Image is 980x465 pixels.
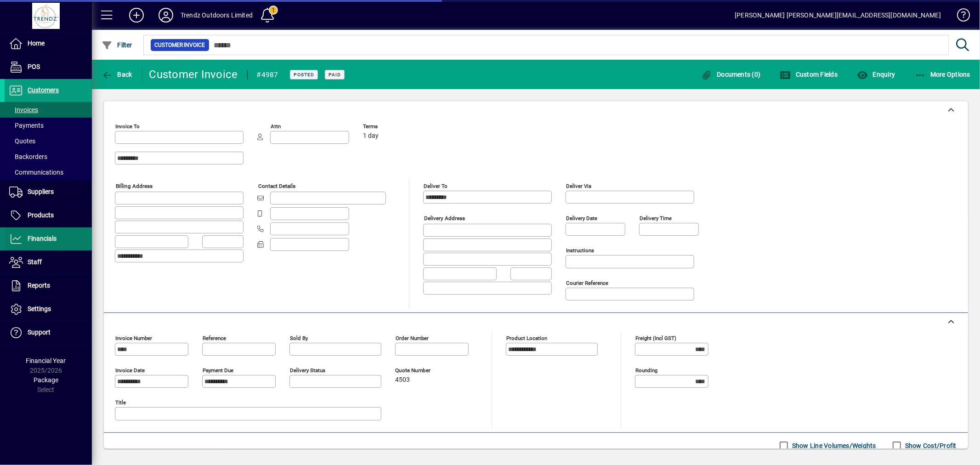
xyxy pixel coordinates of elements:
[640,215,672,221] mat-label: Delivery time
[5,149,92,164] a: Backorders
[181,8,253,23] div: Trendz Outdoors Limited
[5,274,92,297] a: Reports
[28,235,57,242] span: Financials
[912,66,973,83] button: More Options
[9,137,35,145] span: Quotes
[28,329,51,336] span: Support
[915,71,971,78] span: More Options
[5,32,92,55] a: Home
[5,133,92,149] a: Quotes
[9,153,47,160] span: Backorders
[28,258,42,266] span: Staff
[203,335,226,341] mat-label: Reference
[9,106,38,113] span: Invoices
[115,335,152,341] mat-label: Invoice number
[122,7,151,23] button: Add
[790,441,876,450] label: Show Line Volumes/Weights
[28,211,54,219] span: Products
[635,367,657,374] mat-label: Rounding
[566,183,591,189] mat-label: Deliver via
[115,367,145,374] mat-label: Invoice date
[257,68,278,82] div: #4987
[34,376,58,384] span: Package
[396,335,429,341] mat-label: Order number
[9,169,63,176] span: Communications
[154,40,205,50] span: Customer Invoice
[5,56,92,79] a: POS
[149,67,238,82] div: Customer Invoice
[855,66,897,83] button: Enquiry
[26,357,66,364] span: Financial Year
[151,7,181,23] button: Profile
[28,40,45,47] span: Home
[290,367,325,374] mat-label: Delivery status
[363,132,379,140] span: 1 day
[506,335,547,341] mat-label: Product location
[102,41,132,49] span: Filter
[28,86,59,94] span: Customers
[5,227,92,250] a: Financials
[5,102,92,118] a: Invoices
[203,367,233,374] mat-label: Payment due
[5,298,92,321] a: Settings
[99,37,135,53] button: Filter
[635,335,676,341] mat-label: Freight (incl GST)
[329,72,341,78] span: Paid
[5,181,92,204] a: Suppliers
[395,368,450,374] span: Quote number
[28,282,50,289] span: Reports
[9,122,44,129] span: Payments
[950,2,969,32] a: Knowledge Base
[290,335,308,341] mat-label: Sold by
[735,8,941,23] div: [PERSON_NAME] [PERSON_NAME][EMAIL_ADDRESS][DOMAIN_NAME]
[699,66,763,83] button: Documents (0)
[566,280,608,286] mat-label: Courier Reference
[5,118,92,133] a: Payments
[566,247,594,254] mat-label: Instructions
[294,72,314,78] span: Posted
[395,376,410,384] span: 4503
[28,305,51,312] span: Settings
[857,71,895,78] span: Enquiry
[28,188,54,195] span: Suppliers
[566,215,597,221] mat-label: Delivery date
[5,204,92,227] a: Products
[778,66,840,83] button: Custom Fields
[903,441,957,450] label: Show Cost/Profit
[701,71,761,78] span: Documents (0)
[5,164,92,180] a: Communications
[28,63,40,70] span: POS
[99,66,135,83] button: Back
[271,123,281,130] mat-label: Attn
[5,321,92,344] a: Support
[92,66,142,83] app-page-header-button: Back
[5,251,92,274] a: Staff
[363,124,418,130] span: Terms
[780,71,838,78] span: Custom Fields
[115,399,126,406] mat-label: Title
[102,71,132,78] span: Back
[424,183,448,189] mat-label: Deliver To
[115,123,140,130] mat-label: Invoice To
